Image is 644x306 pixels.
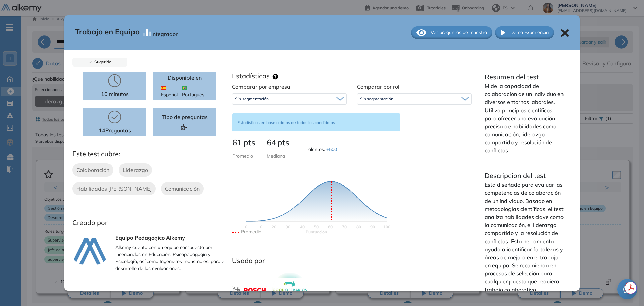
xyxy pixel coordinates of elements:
[623,285,632,294] span: message
[161,84,182,98] span: Español
[76,166,109,174] span: Colaboración
[75,26,140,39] span: Trabajo en Equipo
[431,29,487,36] span: Ver preguntas de muestra
[165,185,200,193] span: Comunicación
[181,124,187,130] img: Format test logo
[272,224,276,229] text: 20
[485,82,563,155] p: Mide la capacidad de colaboración de un individuo en diversos entornos laborales. Utiliza princip...
[232,83,290,90] span: Comparar por empresa
[258,224,262,229] text: 10
[328,224,333,229] text: 60
[76,185,152,193] span: Habilidades [PERSON_NAME]
[485,171,563,181] p: Descripcion del test
[72,235,107,270] img: author-avatar
[123,166,148,174] span: Liderazgo
[232,153,253,159] span: Promedio
[342,224,347,229] text: 70
[485,181,563,294] p: Está diseñado para evaluar las competencias de colaboración de un individuo. Basado en metodologí...
[326,146,337,152] span: +500
[182,86,187,90] img: BRA
[356,224,361,229] text: 80
[360,96,393,102] span: Sin segmentación
[243,137,255,147] span: pts
[115,235,227,241] h3: Equipo Pedagógico Alkemy
[277,137,289,147] span: pts
[72,150,227,158] h3: Este test cubre:
[314,224,319,229] text: 50
[151,27,178,38] div: Integrador
[357,83,399,90] span: Comparar por rol
[300,224,305,229] text: 40
[286,224,290,229] text: 30
[510,29,549,36] span: Demo Experiencia
[92,59,111,64] span: Sugerido
[370,224,375,229] text: 90
[115,244,227,272] p: Alkemy cuenta con un equipo compuesto por Licenciados en Educación, Psicopedagogía y Psicología, ...
[168,74,202,82] p: Disponible en
[267,153,285,159] span: Mediana
[306,146,338,153] span: Talentos :
[72,219,227,227] h3: Creado por
[235,96,269,102] span: Sin segmentación
[161,86,166,90] img: ESP
[485,72,563,82] p: Resumen del test
[162,113,208,121] span: Tipo de preguntas
[245,224,247,229] text: 0
[237,120,335,125] span: Estadísticas en base a datos de todos los candidatos
[232,136,255,148] p: 61
[383,224,390,229] text: 100
[182,84,208,98] span: Portugués
[99,126,131,134] p: 14 Preguntas
[241,229,261,235] text: Promedio
[101,90,129,98] p: 10 minutos
[306,229,327,234] text: Scores
[232,72,270,80] h3: Estadísticas
[232,257,472,265] h3: Usado por
[267,136,289,148] p: 64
